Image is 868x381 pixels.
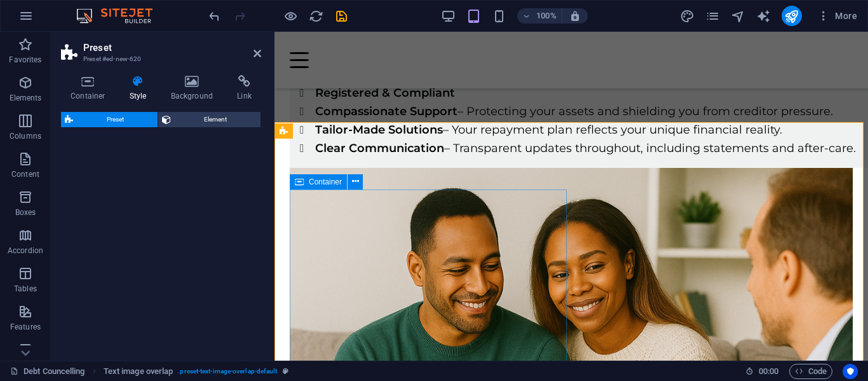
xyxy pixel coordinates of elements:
[843,364,858,379] button: Usercentrics
[11,169,39,179] p: Content
[309,9,323,24] i: Reload page
[308,8,323,24] button: reload
[161,75,228,102] h4: Background
[283,368,288,375] i: This element is a customizable preset
[334,8,349,24] button: save
[104,364,173,379] span: Click to select. Double-click to edit
[795,364,827,379] span: Code
[812,6,862,26] button: More
[817,10,857,22] span: More
[536,8,557,24] h6: 100%
[309,178,342,186] span: Container
[73,8,168,24] img: Editor Logo
[207,8,222,24] button: undo
[569,10,581,22] i: On resize automatically adjust zoom level to fit chosen device.
[14,284,37,294] p: Tables
[759,364,778,379] span: 00 00
[784,9,799,24] i: Publish
[83,53,236,65] h3: Preset #ed-new-620
[10,364,85,379] a: Click to cancel selection. Double-click to open Pages
[745,364,779,379] h6: Session time
[756,8,771,24] button: text_generator
[680,9,695,24] i: Design (Ctrl+Alt+Y)
[120,75,161,102] h4: Style
[705,9,720,24] i: Pages (Ctrl+Alt+S)
[768,366,770,376] span: :
[782,6,802,26] button: publish
[8,246,43,256] p: Accordion
[77,112,154,127] span: Preset
[15,207,36,218] p: Boxes
[756,9,771,24] i: AI Writer
[731,9,745,24] i: Navigator
[283,8,298,24] button: Click here to leave preview mode and continue editing
[731,8,746,24] button: navigator
[10,322,41,332] p: Features
[9,55,41,65] p: Favorites
[227,75,261,102] h4: Link
[83,42,261,53] h2: Preset
[175,112,257,127] span: Element
[705,8,721,24] button: pages
[10,131,41,141] p: Columns
[207,9,222,24] i: Undo: Add element (Ctrl+Z)
[680,8,695,24] button: design
[178,364,277,379] span: . preset-text-image-overlap-default
[158,112,261,127] button: Element
[61,75,120,102] h4: Container
[10,93,42,103] p: Elements
[517,8,562,24] button: 100%
[334,9,349,24] i: Save (Ctrl+S)
[61,112,158,127] button: Preset
[104,364,288,379] nav: breadcrumb
[789,364,832,379] button: Code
